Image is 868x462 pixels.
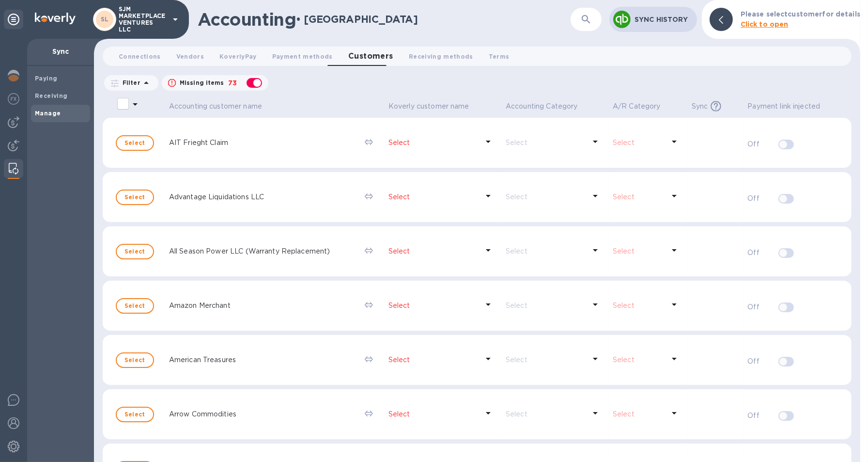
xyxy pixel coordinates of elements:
[116,352,154,368] button: Select
[180,79,224,87] p: Missing items
[613,246,665,256] p: Select
[747,101,820,112] p: Payment link injected
[35,13,76,24] img: Logo
[388,138,479,148] p: Select
[228,78,237,88] p: 73
[162,75,268,91] button: Missing items73
[506,101,578,112] p: Accounting Category
[388,409,479,419] p: Select
[124,246,145,257] span: Select
[506,192,586,202] p: Select
[741,20,789,28] b: Click to open
[388,192,479,202] p: Select
[119,79,140,87] p: Filter
[613,192,665,202] p: Select
[169,355,357,365] p: American Treasures
[747,139,773,149] p: Off
[506,355,586,365] p: Select
[8,93,19,105] img: Foreign exchange
[116,244,154,259] button: Select
[35,47,86,56] p: Sync
[747,356,773,366] p: Off
[692,101,708,112] p: Sync
[101,16,109,23] b: SL
[119,6,167,33] p: SJM MARKETPLACE VENTURES LLC
[506,246,586,256] p: Select
[747,193,773,204] p: Off
[388,355,479,365] p: Select
[169,409,357,419] p: Arrow Commodities
[169,101,275,112] span: Accounting customer name
[116,407,154,422] button: Select
[124,409,145,420] span: Select
[613,409,665,419] p: Select
[116,190,154,205] button: Select
[116,298,154,314] button: Select
[35,110,61,117] b: Manage
[124,300,145,312] span: Select
[169,101,262,112] p: Accounting customer name
[613,301,665,311] p: Select
[4,10,23,29] div: Unpin categories
[388,301,479,311] p: Select
[506,409,586,419] p: Select
[692,101,732,112] span: Sync
[296,13,418,25] h2: • [GEOGRAPHIC_DATA]
[124,137,145,149] span: Select
[741,10,860,18] b: Please select customer for details
[613,101,673,112] span: A/R Category
[506,301,586,311] p: Select
[388,246,479,256] p: Select
[388,101,469,112] p: Koverly customer name
[613,355,665,365] p: Select
[635,15,689,24] p: Sync History
[747,302,773,312] p: Off
[409,51,473,62] span: Receiving methods
[35,92,68,99] b: Receiving
[272,51,333,62] span: Payment methods
[176,51,204,62] span: Vendors
[124,354,145,366] span: Select
[169,192,357,202] p: Advantage Liquidations LLC
[747,248,773,258] p: Off
[613,138,665,148] p: Select
[348,49,393,63] span: Customers
[747,411,773,421] p: Off
[119,51,161,62] span: Connections
[198,9,296,30] h1: Accounting
[388,101,482,112] span: Koverly customer name
[747,101,833,112] span: Payment link injected
[35,75,57,82] b: Paying
[613,101,661,112] p: A/R Category
[506,101,590,112] span: Accounting Category
[116,135,154,151] button: Select
[489,51,510,62] span: Terms
[169,246,357,256] p: All Season Power LLC (Warranty Replacement)
[219,51,256,62] span: KoverlyPay
[169,301,357,311] p: Amazon Merchant
[169,138,357,148] p: AIT Frieght Claim
[506,138,586,148] p: Select
[124,191,145,203] span: Select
